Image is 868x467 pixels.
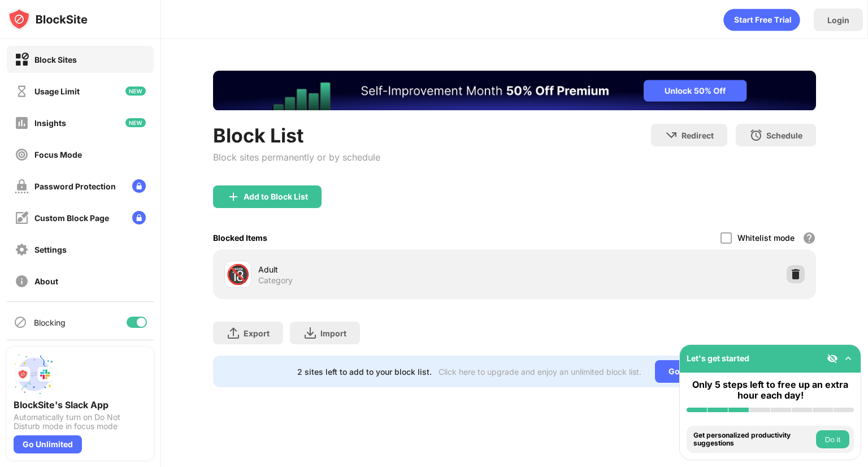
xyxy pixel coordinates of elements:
img: settings-off.svg [15,243,29,257]
img: omni-setup-toggle.svg [843,353,854,364]
img: lock-menu.svg [132,211,146,224]
div: Import [320,328,346,338]
div: Category [258,275,293,286]
img: time-usage-off.svg [15,84,29,98]
div: Add to Block List [244,192,308,201]
div: animation [723,8,800,31]
div: BlockSite's Slack App [14,399,147,410]
div: Whitelist mode [737,233,795,243]
div: Schedule [766,131,802,140]
div: Adult [258,263,514,275]
img: insights-off.svg [15,116,29,130]
iframe: Banner [213,71,816,110]
div: Let's get started [687,353,749,363]
div: Get personalized productivity suggestions [693,431,813,448]
img: blocking-icon.svg [14,315,27,329]
img: block-on.svg [15,53,29,67]
div: Only 5 steps left to free up an extra hour each day! [687,379,854,401]
img: password-protection-off.svg [15,179,29,193]
div: Custom Block Page [34,213,109,223]
div: Blocked Items [213,233,267,243]
div: Usage Limit [34,87,80,96]
div: Go Unlimited [14,435,82,453]
button: Do it [816,430,849,448]
img: lock-menu.svg [132,179,146,193]
img: eye-not-visible.svg [827,353,838,364]
div: Redirect [682,131,714,140]
div: Block Sites [34,55,77,64]
div: Insights [34,118,66,128]
img: logo-blocksite.svg [8,8,88,31]
div: Automatically turn on Do Not Disturb mode in focus mode [14,413,147,431]
img: about-off.svg [15,274,29,288]
div: Blocking [34,318,66,327]
div: Login [827,15,849,25]
div: Settings [34,245,67,254]
div: About [34,276,58,286]
div: Focus Mode [34,150,82,159]
img: push-slack.svg [14,354,54,395]
div: Block List [213,124,380,147]
div: Export [244,328,270,338]
div: Click here to upgrade and enjoy an unlimited block list. [439,367,641,377]
div: Block sites permanently or by schedule [213,152,380,163]
div: Go Unlimited [655,360,732,383]
img: customize-block-page-off.svg [15,211,29,225]
div: 2 sites left to add to your block list. [297,367,432,377]
div: 🔞 [226,263,250,286]
img: focus-off.svg [15,148,29,162]
img: new-icon.svg [125,118,146,127]
img: new-icon.svg [125,87,146,96]
div: Password Protection [34,181,116,191]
